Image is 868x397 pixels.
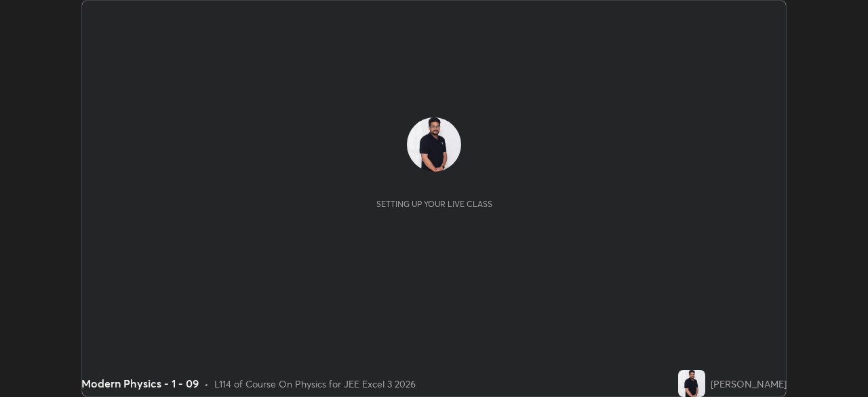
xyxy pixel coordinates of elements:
[711,377,787,391] div: [PERSON_NAME]
[376,199,492,209] div: Setting up your live class
[678,370,705,397] img: a4c94a1eef7543cf89a495a7deb2b920.jpg
[214,377,416,391] div: L114 of Course On Physics for JEE Excel 3 2026
[204,377,209,391] div: •
[81,375,199,392] div: Modern Physics - 1 - 09
[407,117,461,172] img: a4c94a1eef7543cf89a495a7deb2b920.jpg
